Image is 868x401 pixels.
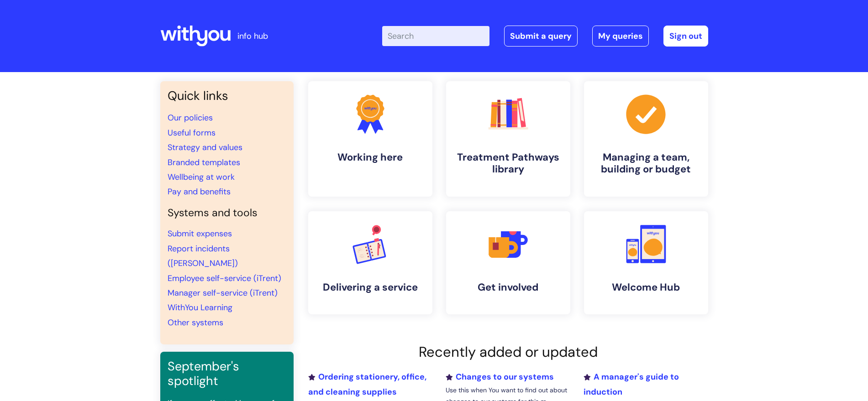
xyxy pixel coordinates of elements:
[168,317,223,328] a: Other systems
[584,211,708,314] a: Welcome Hub
[308,81,432,197] a: Working here
[453,151,563,176] h4: Treatment Pathways library
[591,281,701,293] h4: Welcome Hub
[453,281,563,293] h4: Get involved
[663,26,708,47] a: Sign out
[168,112,213,123] a: Our policies
[316,281,425,293] h4: Delivering a service
[168,273,281,284] a: Employee self-service (iTrent)
[584,371,679,397] a: A manager's guide to induction
[168,287,278,298] a: Manager self-service (iTrent)
[168,302,232,313] a: WithYou Learning
[308,344,708,360] h2: Recently added or updated
[168,142,242,153] a: Strategy and values
[168,127,216,138] a: Useful forms
[316,151,425,163] h4: Working here
[308,371,426,397] a: Ordering stationery, office, and cleaning supplies
[504,26,578,47] a: Submit a query
[446,81,570,197] a: Treatment Pathways library
[168,359,286,389] h3: September's spotlight
[237,29,268,43] p: info hub
[592,26,649,47] a: My queries
[168,172,235,182] a: Wellbeing at work
[168,228,232,239] a: Submit expenses
[591,151,701,176] h4: Managing a team, building or budget
[584,81,708,197] a: Managing a team, building or budget
[446,211,570,314] a: Get involved
[168,207,286,219] h4: Systems and tools
[168,89,286,103] h3: Quick links
[382,26,708,47] div: | -
[168,157,240,168] a: Branded templates
[446,371,554,382] a: Changes to our systems
[308,211,432,314] a: Delivering a service
[382,26,489,46] input: Search
[168,243,238,269] a: Report incidents ([PERSON_NAME])
[168,186,231,197] a: Pay and benefits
